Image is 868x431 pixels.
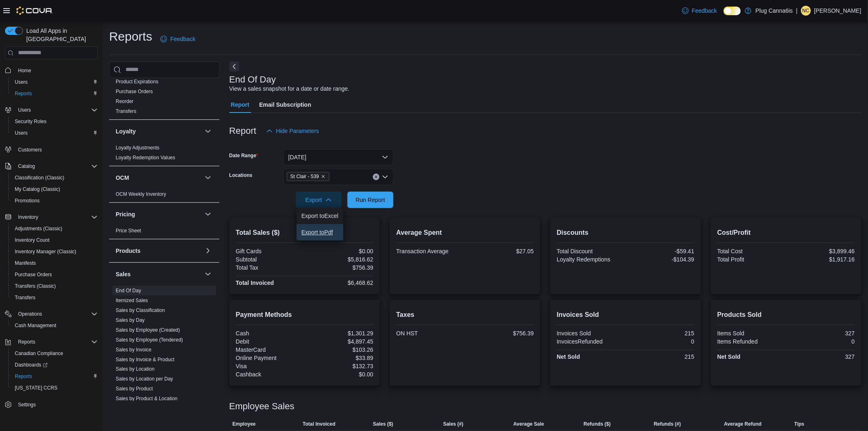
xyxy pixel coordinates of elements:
span: Hide Parameters [276,127,319,135]
button: Reports [8,371,101,382]
div: Loyalty [109,143,219,166]
div: 0 [627,338,694,345]
div: Total Cost [717,248,785,254]
div: Pricing [109,226,219,239]
span: Employee [233,421,256,427]
span: Users [11,77,98,87]
button: Customers [2,144,101,156]
button: Canadian Compliance [8,348,101,359]
a: Reorder [116,99,133,104]
span: Home [18,67,31,74]
span: Transfers (Classic) [15,283,56,289]
a: Sales by Classification [116,307,165,313]
h2: Average Spent [396,228,534,238]
div: $0.00 [306,371,373,378]
span: Inventory Manager (Classic) [15,248,76,255]
span: Operations [18,311,42,317]
button: OCM [116,174,201,182]
button: Open list of options [382,174,388,180]
a: Sales by Location [116,367,155,372]
span: Sales by Employee (Tendered) [116,337,183,343]
span: Inventory [15,212,98,222]
h2: Invoices Sold [557,310,694,320]
a: Sales by Employee (Tendered) [116,337,183,343]
button: Promotions [8,195,101,206]
h1: Reports [109,28,152,45]
button: Cash Management [8,320,101,331]
button: Home [2,64,101,76]
span: Reports [18,339,35,345]
button: OCM [203,173,213,183]
span: Loyalty Redemption Values [116,154,175,161]
span: Reports [15,90,32,97]
a: Reports [11,371,35,381]
a: Dashboards [11,360,51,370]
a: Users [11,77,31,87]
button: Products [116,247,201,255]
div: MasterCard [236,346,303,353]
button: Run Report [347,192,393,208]
span: Dashboards [15,362,48,368]
div: Items Refunded [717,338,785,345]
strong: Total Invoiced [236,280,274,286]
h3: OCM [116,174,129,182]
button: Export [296,192,342,208]
button: Adjustments (Classic) [8,223,101,234]
a: Settings [15,400,39,410]
label: Date Range [229,152,258,159]
button: Clear input [373,174,379,180]
strong: Net Sold [717,353,741,360]
div: Cashback [236,371,303,378]
img: Cova [16,7,53,15]
div: 215 [627,353,694,360]
a: Transfers [11,293,39,303]
div: 0 [788,338,855,345]
span: Transfers [11,293,98,303]
button: Settings [2,399,101,410]
span: Sales by Location [116,366,155,373]
span: Transfers (Classic) [11,281,98,291]
span: Transfers [116,108,136,115]
div: ON HST [396,330,464,337]
button: Classification (Classic) [8,172,101,183]
button: Loyalty [203,126,213,136]
h3: Products [116,247,141,255]
button: Manifests [8,257,101,269]
span: Settings [15,399,98,410]
span: Customers [15,144,98,155]
span: Sales ($) [373,421,393,427]
h3: Pricing [116,210,135,218]
span: Run Report [356,196,385,204]
span: Product Expirations [116,78,158,85]
h2: Taxes [396,310,534,320]
a: Sales by Employee (Created) [116,327,180,333]
button: Sales [116,270,201,278]
h2: Discounts [557,228,694,238]
a: Sales by Product [116,386,153,392]
a: Feedback [679,2,720,19]
a: Price Sheet [116,228,141,234]
button: Loyalty [116,127,201,135]
span: NC [802,6,809,16]
input: Dark Mode [724,7,741,15]
span: Feedback [170,35,195,43]
span: Total Invoiced [303,421,336,427]
span: Sales by Day [116,317,145,323]
span: Loyalty Adjustments [116,144,160,151]
button: Reports [15,337,39,347]
span: Manifests [15,260,36,266]
a: Adjustments (Classic) [11,224,66,234]
div: Total Discount [557,248,624,254]
h3: Loyalty [116,127,136,135]
button: [US_STATE] CCRS [8,382,101,394]
div: $4,897.45 [306,338,373,345]
div: $33.89 [306,355,373,361]
span: Promotions [15,197,40,204]
span: Users [15,130,27,136]
button: Purchase Orders [8,269,101,280]
span: Security Roles [11,117,98,126]
button: Catalog [15,161,38,171]
a: Transfers [116,108,136,114]
span: Customers [18,147,42,153]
